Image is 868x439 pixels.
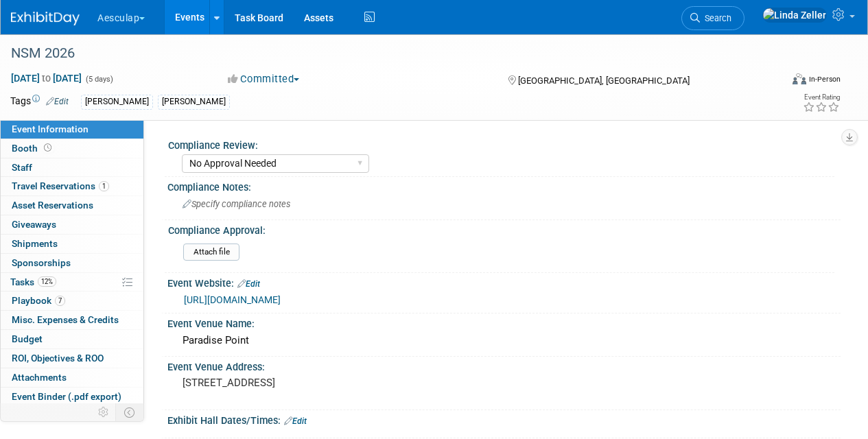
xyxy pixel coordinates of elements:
button: Committed [223,72,305,86]
div: Compliance Approval: [168,220,834,237]
span: Event Information [12,123,89,134]
span: 1 [99,181,109,191]
a: Staff [1,158,143,177]
span: Booth not reserved yet [41,143,54,153]
div: [PERSON_NAME] [158,95,230,109]
span: Shipments [12,238,58,249]
div: [PERSON_NAME] [81,95,153,109]
div: Event Rating [803,94,840,101]
div: Event Venue Name: [167,313,841,331]
div: Exhibit Hall Dates/Times: [167,410,841,428]
td: Toggle Event Tabs [116,403,144,421]
span: Asset Reservations [12,200,93,211]
a: Travel Reservations1 [1,177,143,195]
a: Edit [284,416,307,426]
span: 7 [55,296,65,306]
span: Misc. Expenses & Credits [12,314,119,325]
span: Giveaways [12,219,56,230]
a: Budget [1,330,143,348]
td: Personalize Event Tab Strip [92,403,116,421]
span: Sponsorships [12,257,71,268]
span: Search [700,13,731,23]
span: Specify compliance notes [183,199,290,209]
div: Compliance Notes: [167,177,841,194]
a: Attachments [1,368,143,387]
div: Paradise Point [178,330,830,351]
div: In-Person [808,74,841,84]
div: Event Venue Address: [167,357,841,374]
span: Staff [12,162,32,173]
span: Booth [12,143,54,154]
span: Event Binder (.pdf export) [12,391,121,402]
div: Event Format [719,71,841,92]
span: [DATE] [DATE] [10,72,82,84]
span: [GEOGRAPHIC_DATA], [GEOGRAPHIC_DATA] [518,75,690,86]
div: NSM 2026 [6,41,770,66]
span: Attachments [12,372,67,383]
span: ROI, Objectives & ROO [12,353,104,364]
div: Event Website: [167,273,841,291]
span: 12% [38,276,56,287]
span: Budget [12,333,43,344]
a: Tasks12% [1,273,143,292]
pre: [STREET_ADDRESS] [183,377,433,389]
span: Tasks [10,276,56,287]
a: Edit [46,97,69,106]
img: ExhibitDay [11,12,80,25]
span: Travel Reservations [12,180,109,191]
a: Event Binder (.pdf export) [1,388,143,406]
td: Tags [10,94,69,110]
a: Shipments [1,235,143,253]
a: [URL][DOMAIN_NAME] [184,294,281,305]
a: Edit [237,279,260,289]
img: Format-Inperson.png [793,73,806,84]
img: Linda Zeller [762,8,827,23]
a: Misc. Expenses & Credits [1,311,143,329]
a: ROI, Objectives & ROO [1,349,143,368]
div: Compliance Review: [168,135,834,152]
span: Playbook [12,295,65,306]
span: to [40,73,53,84]
span: (5 days) [84,75,113,84]
a: Asset Reservations [1,196,143,215]
a: Search [681,6,744,30]
a: Playbook7 [1,292,143,310]
a: Event Information [1,120,143,139]
a: Giveaways [1,215,143,234]
a: Sponsorships [1,254,143,272]
a: Booth [1,139,143,158]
